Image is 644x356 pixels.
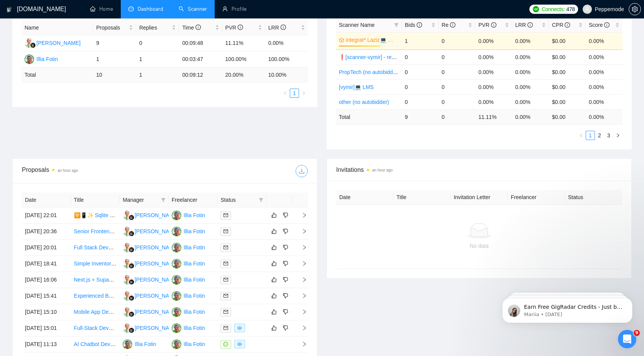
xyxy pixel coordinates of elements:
[549,32,586,49] td: $0.00
[542,5,565,13] span: Connects:
[71,336,120,353] td: AI Chatbot Development with ReactJS and FastAPI
[74,212,281,218] a: 🛜📱✨ Sqlite CRDT/Local-First/Sync Engine developer for personal sensemaking app
[283,228,288,234] span: dislike
[257,194,265,206] span: filter
[296,341,307,347] span: right
[549,49,586,64] td: $0.00
[74,228,219,234] a: Senior Frontend Engineer for Insurance Onboarding Platform
[74,325,238,331] a: Full-Stack Developer Needed for PUBG-Style Lucky Wheel Web App
[269,323,279,333] button: like
[296,277,307,282] span: right
[577,131,586,140] li: Previous Page
[372,168,393,172] time: an hour ago
[586,64,623,79] td: 0.00%
[179,51,222,68] td: 00:03:47
[129,328,134,333] img: gigradar-bm.png
[290,89,299,97] a: 1
[222,6,246,12] a: userProfile
[565,22,570,28] span: info-circle
[475,109,512,124] td: 11.11 %
[604,22,609,28] span: info-circle
[184,211,205,219] div: Illia Fotin
[184,227,205,236] div: Illia Fotin
[136,68,179,82] td: 1
[184,259,205,268] div: Illia Fotin
[508,190,565,205] th: Freelancer
[123,308,179,315] a: VT[PERSON_NAME]
[585,7,590,12] span: user
[25,40,80,46] a: VT[PERSON_NAME]
[402,49,439,64] td: 0
[172,340,181,349] img: IF
[169,193,218,208] th: Freelancer
[7,3,12,16] img: logo
[159,194,167,206] span: filter
[269,291,279,300] button: like
[135,275,179,284] div: [PERSON_NAME]
[22,165,165,177] div: Proposals
[172,211,181,220] img: IF
[22,240,71,256] td: [DATE] 20:01
[402,79,439,94] td: 0
[613,131,623,140] button: right
[223,293,228,298] span: mail
[577,131,586,140] button: left
[74,293,261,299] a: Experienced Backend Developer with TypeScript, Python, and Azure Expertise
[339,84,374,90] a: [vymir]💻 LMS
[36,39,80,47] div: [PERSON_NAME]
[123,228,179,234] a: VT[PERSON_NAME]
[225,25,243,31] span: PVR
[58,168,78,173] time: an hour ago
[271,212,277,218] span: like
[93,35,136,51] td: 9
[172,276,205,282] a: IFIllia Fotin
[402,94,439,109] td: 0
[402,32,439,49] td: 1
[184,275,205,284] div: Illia Fotin
[586,131,595,140] a: 1
[136,35,179,51] td: 0
[265,35,308,51] td: 0.00%
[586,94,623,109] td: 0.00%
[296,168,307,174] span: download
[402,64,439,79] td: 0
[179,6,207,12] a: searchScanner
[71,320,120,336] td: Full-Stack Developer Needed for PUBG-Style Lucky Wheel Web App
[512,49,549,64] td: 0.00%
[475,79,512,94] td: 0.00%
[123,227,132,236] img: VT
[269,259,279,268] button: like
[123,243,132,252] img: VT
[238,25,243,30] span: info-circle
[629,3,641,15] button: setting
[281,323,290,333] button: dislike
[123,292,179,298] a: VT[PERSON_NAME]
[339,22,375,28] span: Scanner Name
[549,94,586,109] td: $0.00
[172,325,205,331] a: IFIllia Fotin
[25,38,34,48] img: VT
[271,293,277,299] span: like
[223,213,228,218] span: mail
[93,20,136,35] th: Proposals
[417,22,422,28] span: info-circle
[405,22,422,28] span: Bids
[533,6,539,12] img: upwork-logo.png
[161,198,166,202] span: filter
[296,165,308,177] button: download
[512,32,549,49] td: 0.00%
[271,228,277,234] span: like
[613,131,623,140] li: Next Page
[339,99,389,105] a: other (no autobidder)
[336,165,622,175] span: Invitations
[281,211,290,220] button: dislike
[283,309,288,315] span: dislike
[71,193,120,208] th: Title
[283,212,288,218] span: dislike
[491,282,644,335] iframe: Intercom notifications message
[394,23,399,27] span: filter
[135,211,179,219] div: [PERSON_NAME]
[135,324,179,332] div: [PERSON_NAME]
